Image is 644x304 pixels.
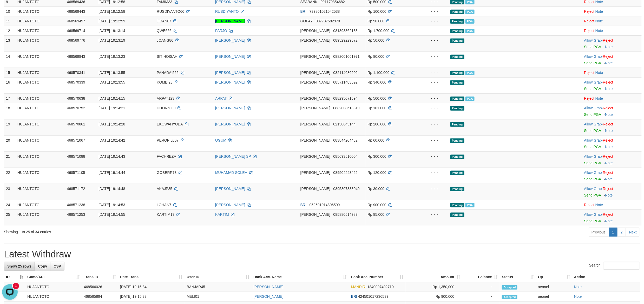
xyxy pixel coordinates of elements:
[4,52,15,68] td: 14
[582,103,642,119] td: ·
[584,38,603,42] span: ·
[582,68,642,77] td: ·
[157,138,179,142] span: PEROPIL007
[368,29,390,33] span: Rp 1.700.000
[215,212,229,217] a: KARTIM
[584,122,602,126] a: Allow Grab
[584,129,601,133] a: Send PGA
[4,135,15,151] td: 20
[98,138,125,142] span: [DATE] 19:14:42
[253,285,283,289] a: [PERSON_NAME]
[300,54,330,59] span: [PERSON_NAME]
[98,9,125,14] span: [DATE] 19:12:58
[368,9,386,14] span: Rp 100.000
[4,77,15,93] td: 16
[582,7,642,16] td: ·
[465,10,475,14] span: Marked by aeonel
[582,52,642,68] td: ·
[417,38,446,43] div: - - -
[417,212,446,217] div: - - -
[251,273,349,282] th: Bank Acc. Name: activate to sort column ascending
[157,96,174,100] span: ARPAT123
[450,203,464,207] span: Pending
[450,106,464,111] span: Pending
[157,170,176,175] span: GOBERR73
[605,193,613,197] a: Note
[333,122,356,126] span: Copy 82150045144 to clipboard
[605,129,613,133] a: Note
[595,19,603,23] a: Note
[4,16,15,26] td: 11
[215,122,245,126] a: [PERSON_NAME]
[626,228,640,237] a: Next
[450,39,464,43] span: Pending
[349,273,406,282] th: Bank Acc. Number: activate to sort column ascending
[67,187,85,191] span: 468571172
[15,26,65,35] td: HUJANTOTO
[67,106,85,110] span: 468570752
[368,54,385,59] span: Rp 80.000
[15,184,65,200] td: HUJANTOTO
[300,154,330,159] span: [PERSON_NAME]
[584,45,601,49] a: Send PGA
[465,29,475,33] span: Marked by aeorianda
[582,168,642,184] td: ·
[157,203,171,207] span: LOHAN7
[584,71,595,75] a: Reject
[465,97,475,101] span: Marked by aeorianda
[300,71,330,75] span: [PERSON_NAME]
[450,122,464,127] span: Pending
[15,103,65,119] td: HUJANTOTO
[300,187,330,191] span: [PERSON_NAME]
[118,273,185,282] th: Date Trans.: activate to sort column ascending
[406,273,462,282] th: Amount: activate to sort column ascending
[98,212,125,217] span: [DATE] 19:14:55
[157,154,176,159] span: FACHREZA
[609,228,618,237] a: 1
[450,19,464,24] span: Pending
[582,200,642,210] td: ·
[450,187,464,191] span: Pending
[215,106,245,110] a: [PERSON_NAME]
[253,295,283,299] a: [PERSON_NAME]
[310,9,340,14] span: Copy 739801021542538 to clipboard
[215,19,245,23] a: [PERSON_NAME]
[584,203,595,207] a: Reject
[333,106,360,110] span: Copy 0882008613819 to clipboard
[300,19,313,23] span: GOPAY
[584,106,602,110] a: Allow Grab
[584,38,602,42] a: Allow Grab
[157,212,174,217] span: KARTIM13
[584,154,602,159] a: Allow Grab
[584,170,603,175] span: ·
[605,177,613,181] a: Note
[4,93,15,103] td: 17
[582,16,642,26] td: ·
[417,96,446,101] div: - - -
[4,26,15,35] td: 12
[67,138,85,142] span: 468571067
[98,154,125,159] span: [DATE] 19:14:43
[500,273,536,282] th: Status: activate to sort column ascending
[4,262,35,271] a: Show 25 rows
[157,19,171,23] span: JIDAN07
[15,68,65,77] td: HUJANTOTO
[67,170,85,175] span: 468571105
[67,19,85,23] span: 468569457
[368,106,386,110] span: Rp 101.000
[7,264,31,268] span: Show 25 rows
[605,145,613,149] a: Note
[582,26,642,35] td: ·
[4,119,15,135] td: 19
[603,54,613,59] a: Reject
[582,210,642,226] td: ·
[35,262,50,271] a: Copy
[333,212,358,217] span: Copy 085880514983 to clipboard
[368,96,386,100] span: Rp 500.000
[215,138,226,142] a: UGUM
[300,138,330,142] span: [PERSON_NAME]
[465,203,475,207] span: Marked by aeonel
[368,71,390,75] span: Rp 1.100.000
[98,19,125,23] span: [DATE] 19:12:59
[25,273,82,282] th: Game/API: activate to sort column ascending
